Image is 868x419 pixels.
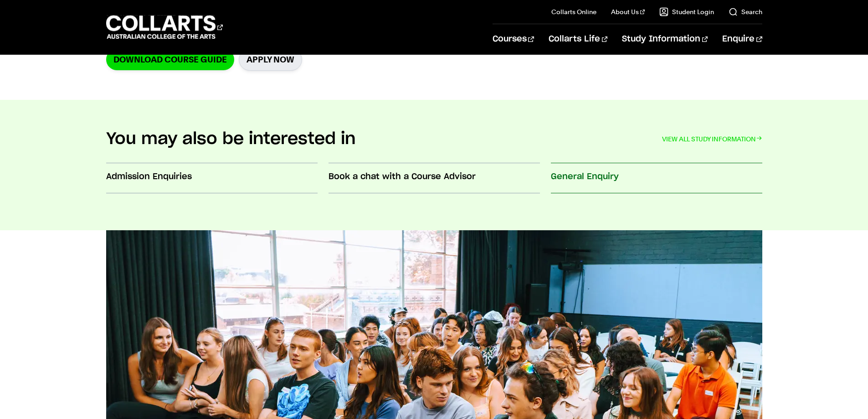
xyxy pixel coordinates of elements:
[551,7,596,16] a: Collarts Online
[239,48,302,71] a: Apply Now
[622,24,708,54] a: Study Information
[551,171,762,183] h3: General Enquiry
[611,7,645,16] a: About Us
[659,7,714,16] a: Student Login
[106,14,223,40] div: Go to homepage
[106,171,318,183] h3: Admission Enquiries
[662,133,762,145] a: VIEW ALL STUDY INFORMATION
[106,129,356,149] h2: You may also be interested in
[329,164,540,194] a: Book a chat with a Course Advisor
[493,24,534,54] a: Courses
[106,49,234,70] a: Download Course Guide
[329,171,540,183] h3: Book a chat with a Course Advisor
[722,24,762,54] a: Enquire
[106,164,318,194] a: Admission Enquiries
[551,164,762,194] a: General Enquiry
[729,7,762,16] a: Search
[549,24,607,54] a: Collarts Life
